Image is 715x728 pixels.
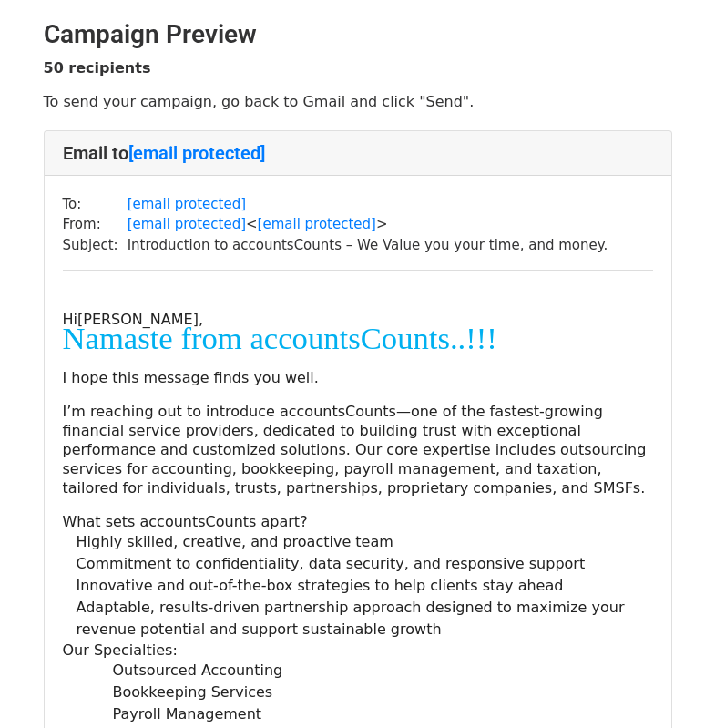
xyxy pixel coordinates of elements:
td: Introduction to accountsCounts – We Value you your time, and money. [128,235,608,256]
span: Our Specialties: [63,641,178,659]
a: [email protected] [128,196,246,212]
span: Bookkeeping Services [113,683,273,701]
td: Subject: [63,235,128,256]
p: [PERSON_NAME] [63,310,653,329]
span: Innovative and out-of-the-box strategies to help clients stay ahead [77,577,564,594]
strong: 50 recipients [44,59,151,77]
span: Commitment to confidentiality, data security, and responsive support [77,555,586,572]
p: To send your campaign, go back to Gmail and click "Send". [44,92,672,111]
span: Payroll Management [113,705,262,723]
span: Namaste from accountsCounts..!!! [63,321,497,355]
h4: Email to [63,142,653,164]
span: Adaptable, results-driven partnership approach designed to maximize your revenue potential and su... [77,599,625,638]
span: , [199,311,203,328]
p: I hope this message finds you well. [63,368,653,387]
span: Highly skilled, creative, and proactive team [77,533,393,550]
td: From: [63,214,128,235]
td: < > [128,214,608,235]
a: [email protected] [128,216,246,232]
span: Outsourced Accounting [113,661,283,679]
h2: Campaign Preview [44,19,672,50]
td: To: [63,194,128,215]
a: [email protected] [128,142,265,164]
p: I’m reaching out to introduce accountsCounts—one of the fastest-growing financial service provide... [63,402,653,497]
a: [email protected] [258,216,376,232]
p: What sets accountsCounts apart? [63,512,653,531]
span: Hi [63,311,77,328]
